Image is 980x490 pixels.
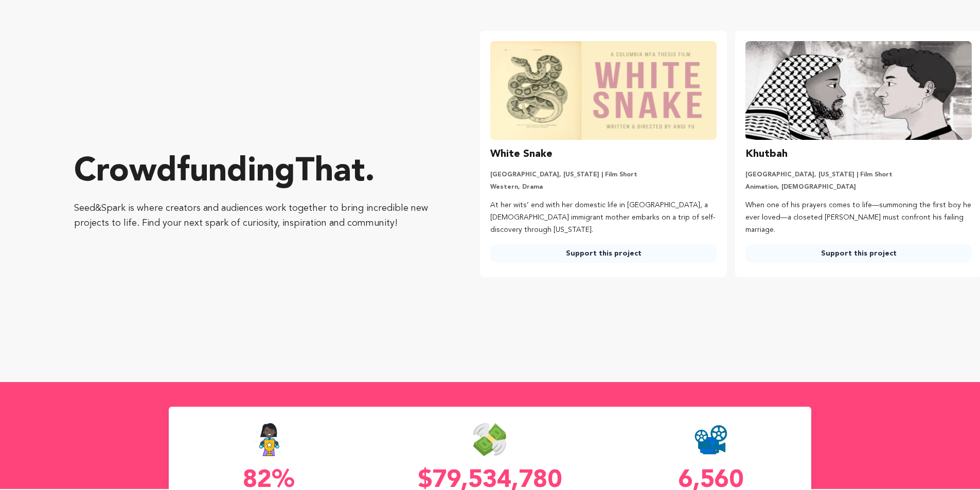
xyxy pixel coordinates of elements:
img: Khutbah image [745,41,972,140]
img: Seed&Spark Money Raised Icon [473,423,506,456]
a: Support this project [490,244,717,263]
p: At her wits’ end with her domestic life in [GEOGRAPHIC_DATA], a [DEMOGRAPHIC_DATA] immigrant moth... [490,199,717,236]
p: Animation, [DEMOGRAPHIC_DATA] [745,183,972,191]
h3: White Snake [490,146,553,162]
img: White Snake image [490,41,717,140]
p: When one of his prayers comes to life—summoning the first boy he ever loved—a closeted [PERSON_NA... [745,199,972,236]
img: Seed&Spark Success Rate Icon [253,423,285,456]
p: Crowdfunding that . [74,152,439,193]
h3: Khutbah [745,146,788,162]
img: Seed&Spark Projects Created Icon [694,423,727,456]
p: [GEOGRAPHIC_DATA], [US_STATE] | Film Short [745,171,972,179]
p: Seed&Spark is where creators and audiences work together to bring incredible new projects to life... [74,201,439,231]
p: Western, Drama [490,183,717,191]
a: Support this project [745,244,972,263]
p: [GEOGRAPHIC_DATA], [US_STATE] | Film Short [490,171,717,179]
